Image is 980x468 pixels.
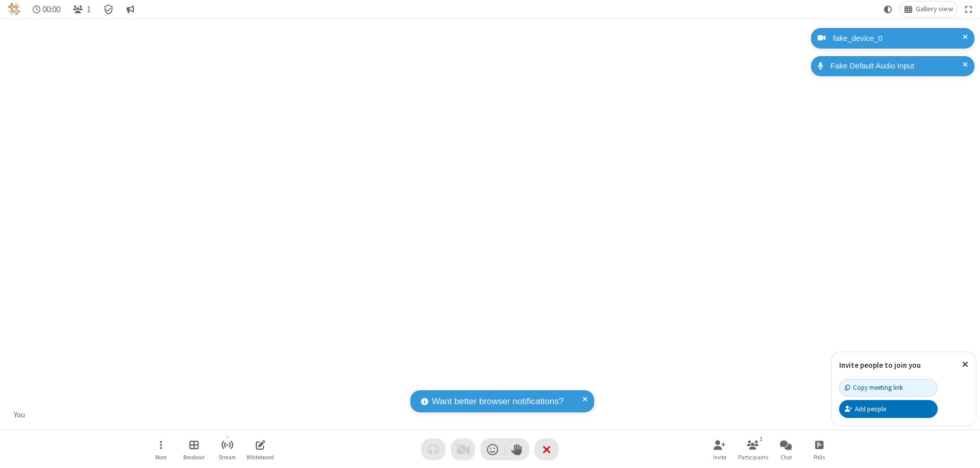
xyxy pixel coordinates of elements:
[245,435,276,464] button: Open shared whiteboard
[145,435,176,464] button: Open menu
[179,435,209,464] button: Manage Breakout Rooms
[954,352,976,377] button: Close popover
[829,33,967,44] div: fake_device_0
[155,454,166,460] span: More
[480,438,505,460] button: Send a reaction
[42,5,60,14] span: 00:00
[845,383,903,392] div: Copy meeting link
[247,454,274,460] span: Whiteboard
[804,435,835,464] button: Open poll
[916,5,953,13] span: Gallery view
[68,2,95,17] button: Open participant list
[10,409,29,421] div: You
[451,438,475,460] button: Video
[771,435,801,464] button: Open chat
[900,2,957,17] button: Change layout
[757,434,766,443] div: 1
[122,2,138,17] button: Conversation
[505,438,529,460] button: Raise hand
[738,454,768,460] span: Participants
[432,395,563,408] span: Want better browser notifications?
[704,435,735,464] button: Invite participants (⌘+Shift+I)
[827,60,967,72] div: Fake Default Audio Input
[961,2,976,17] button: Fullscreen
[839,379,938,396] button: Copy meeting link
[839,400,938,417] button: Add people
[212,435,242,464] button: Start streaming
[421,438,446,460] button: Audio problem - check your Internet connection or call by phone
[99,2,118,17] div: Meeting details Encryption enabled
[780,454,792,460] span: Chat
[880,2,896,17] button: Using system theme
[29,2,65,17] div: Timer
[814,454,825,460] span: Polls
[183,454,205,460] span: Breakout
[8,3,20,15] img: QA Selenium DO NOT DELETE OR CHANGE
[738,435,768,464] button: Open participant list
[713,454,726,460] span: Invite
[839,360,921,370] label: Invite people to join you
[218,454,236,460] span: Stream
[87,5,91,14] span: 1
[534,438,559,460] button: End or leave meeting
